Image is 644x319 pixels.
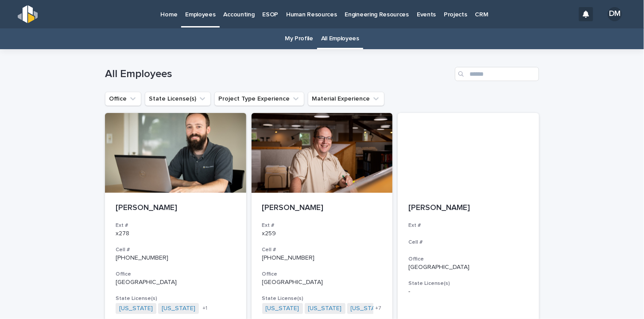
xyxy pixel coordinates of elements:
p: [GEOGRAPHIC_DATA] [408,264,528,271]
button: Office [105,92,141,106]
p: [GEOGRAPHIC_DATA] [116,279,236,286]
a: [US_STATE] [266,305,299,312]
img: s5b5MGTdWwFoU4EDV7nw [18,5,38,23]
a: x278 [116,230,129,237]
p: [PERSON_NAME] [408,203,528,213]
a: [PHONE_NUMBER] [262,255,315,261]
span: + 1 [202,306,207,311]
h3: State License(s) [262,295,382,302]
h1: All Employees [105,68,451,81]
a: My Profile [285,28,313,49]
p: [PERSON_NAME] [262,203,382,213]
h3: Ext # [262,222,382,229]
h3: Office [116,271,236,278]
button: State License(s) [145,92,211,106]
p: [PERSON_NAME] [116,203,236,213]
button: Material Experience [308,92,384,106]
h3: Office [262,271,382,278]
h3: Cell # [408,239,528,246]
input: Search [455,67,539,81]
h3: Office [408,256,528,263]
h3: State License(s) [408,280,528,287]
a: [US_STATE] [162,305,195,312]
p: [GEOGRAPHIC_DATA] [262,279,382,286]
h3: Cell # [116,246,236,253]
a: All Employees [321,28,359,49]
h3: Ext # [408,222,528,229]
p: - [408,288,528,296]
h3: State License(s) [116,295,236,302]
button: Project Type Experience [214,92,304,106]
h3: Ext # [116,222,236,229]
a: [US_STATE] [308,305,342,312]
a: x259 [262,230,276,237]
span: + 7 [375,306,381,311]
a: [PHONE_NUMBER] [116,255,168,261]
a: [US_STATE] [119,305,153,312]
div: DM [608,7,622,21]
a: [US_STATE] [351,305,384,312]
h3: Cell # [262,246,382,253]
